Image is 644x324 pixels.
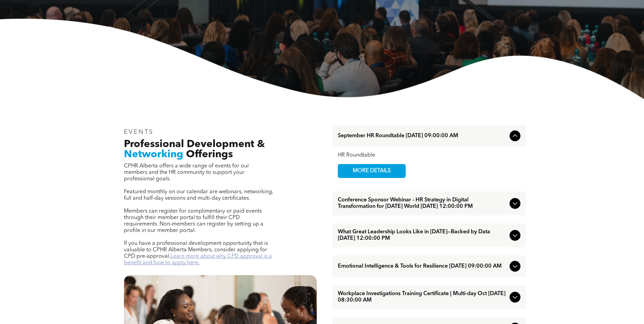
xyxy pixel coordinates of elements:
a: MORE DETAILS [338,164,406,178]
span: CPHR Alberta offers a wide range of events for our members and the HR community to support your p... [124,163,249,182]
span: Workplace Investigations Training Certificate | Multi-day Oct [DATE] 08:30:00 AM [338,291,507,304]
span: Offerings [186,149,233,160]
span: September HR Roundtable [DATE] 09:00:00 AM [338,133,507,139]
span: Conference Sponsor Webinar - HR Strategy in Digital Transformation for [DATE] World [DATE] 12:00:... [338,197,507,210]
span: Members can register for complimentary or paid events through their member portal to fulfill thei... [124,209,263,233]
span: If you have a professional development opportunity that is valuable to CPHR Alberta Members, cons... [124,241,268,259]
span: EVENTS [124,129,154,135]
a: Learn more about why CPD approval is a benefit and how to apply here. [124,254,272,266]
span: Professional Development & [124,139,265,149]
span: What Great Leadership Looks Like in [DATE]—Backed by Data [DATE] 12:00:00 PM [338,229,507,242]
span: Featured monthly on our calendar are webinars, networking, full and half-day sessions and multi-d... [124,189,273,201]
span: MORE DETAILS [345,164,399,178]
span: Emotional Intelligence & Tools for Resilience [DATE] 09:00:00 AM [338,263,507,270]
span: Networking [124,149,183,160]
div: HR Roundtable [338,152,520,159]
